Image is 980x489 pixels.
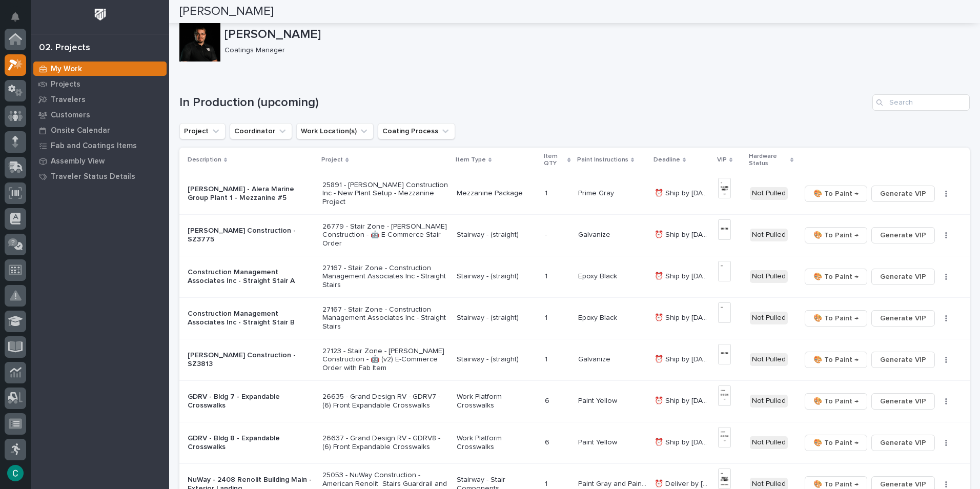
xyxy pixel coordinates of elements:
[578,436,619,447] p: Paint Yellow
[805,269,867,285] button: 🎨 To Paint →
[805,227,867,243] button: 🎨 To Paint →
[750,436,788,449] div: Not Pulled
[578,187,616,198] p: Prime Gray
[871,227,935,243] button: Generate VIP
[545,353,549,364] p: 1
[179,422,970,463] tr: GDRV - Bldg 8 - Expandable Crosswalks26637 - Grand Design RV - GDRV8 - (6) Front Expandable Cross...
[872,94,970,111] div: Search
[871,352,935,368] button: Generate VIP
[871,435,935,451] button: Generate VIP
[179,4,274,19] h2: [PERSON_NAME]
[457,355,537,364] p: Stairway - (straight)
[655,312,712,322] p: ⏰ Ship by 10/6/25
[224,46,962,55] p: Coatings Manager
[813,395,859,407] span: 🎨 To Paint →
[456,154,486,166] p: Item Type
[51,80,80,89] p: Projects
[880,354,926,366] span: Generate VIP
[750,229,788,241] div: Not Pulled
[578,478,648,488] p: Paint Gray and Paint Yellow
[188,434,314,452] p: GDRV - Bldg 8 - Expandable Crosswalks
[457,231,537,239] p: Stairway - (straight)
[188,185,314,202] p: [PERSON_NAME] - Alera Marine Group Plant 1 - Mezzanine #5
[188,393,314,410] p: GDRV - Bldg 7 - Expandable Crosswalks
[880,229,926,241] span: Generate VIP
[31,92,169,107] a: Travelers
[545,395,552,405] p: 6
[179,95,868,110] h1: In Production (upcoming)
[51,141,137,151] p: Fab and Coatings Items
[322,305,448,331] p: 27167 - Stair Zone - Construction Management Associates Inc - Straight Stairs
[655,353,712,364] p: ⏰ Ship by [DATE]
[749,151,788,170] p: Hardware Status
[655,187,712,198] p: ⏰ Ship by 9/26/25
[750,395,788,407] div: Not Pulled
[378,123,455,139] button: Coating Process
[188,351,314,369] p: [PERSON_NAME] Construction - SZ3813
[457,189,537,198] p: Mezzanine Package
[578,270,619,281] p: Epoxy Black
[230,123,292,139] button: Coordinator
[322,222,448,248] p: 26779 - Stair Zone - [PERSON_NAME] Construction - 🤖 E-Commerce Stair Order
[188,227,314,244] p: [PERSON_NAME] Construction - SZ3775
[813,312,859,324] span: 🎨 To Paint →
[51,126,110,135] p: Onsite Calendar
[13,12,26,29] div: Notifications
[39,43,90,54] div: 02. Projects
[880,437,926,449] span: Generate VIP
[31,153,169,169] a: Assembly View
[750,270,788,283] div: Not Pulled
[544,151,565,170] p: Item QTY
[805,186,867,202] button: 🎨 To Paint →
[655,229,712,239] p: ⏰ Ship by 10/6/25
[188,268,314,286] p: Construction Management Associates Inc - Straight Stair A
[179,380,970,422] tr: GDRV - Bldg 7 - Expandable Crosswalks26635 - Grand Design RV - GDRV7 - (6) Front Expandable Cross...
[545,187,549,198] p: 1
[750,353,788,366] div: Not Pulled
[545,270,549,281] p: 1
[750,312,788,324] div: Not Pulled
[880,188,926,200] span: Generate VIP
[5,462,26,484] button: users-avatar
[545,436,552,447] p: 6
[655,436,712,447] p: ⏰ Ship by 10/10/25
[545,312,549,322] p: 1
[578,312,619,322] p: Epoxy Black
[179,297,970,339] tr: Construction Management Associates Inc - Straight Stair B27167 - Stair Zone - Construction Manage...
[871,186,935,202] button: Generate VIP
[31,61,169,76] a: My Work
[224,27,966,42] p: [PERSON_NAME]
[296,123,374,139] button: Work Location(s)
[322,181,448,207] p: 25891 - [PERSON_NAME] Construction Inc - New Plant Setup - Mezzanine Project
[51,111,90,120] p: Customers
[457,393,537,410] p: Work Platform Crosswalks
[321,154,343,166] p: Project
[31,107,169,123] a: Customers
[322,347,448,373] p: 27123 - Stair Zone - [PERSON_NAME] Construction - 🤖 (v2) E-Commerce Order with Fab Item
[813,354,859,366] span: 🎨 To Paint →
[655,478,712,488] p: ⏰ Deliver by 10/10/25
[871,393,935,410] button: Generate VIP
[871,310,935,327] button: Generate VIP
[51,172,135,181] p: Traveler Status Details
[813,188,859,200] span: 🎨 To Paint →
[750,187,788,200] div: Not Pulled
[655,395,712,405] p: ⏰ Ship by 10/10/25
[188,310,314,327] p: Construction Management Associates Inc - Straight Stair B
[179,123,226,139] button: Project
[655,270,712,281] p: ⏰ Ship by 10/6/25
[457,272,537,281] p: Stairway - (straight)
[179,173,970,214] tr: [PERSON_NAME] - Alera Marine Group Plant 1 - Mezzanine #525891 - [PERSON_NAME] Construction Inc -...
[805,352,867,368] button: 🎨 To Paint →
[5,6,26,28] button: Notifications
[31,169,169,184] a: Traveler Status Details
[880,312,926,324] span: Generate VIP
[31,138,169,153] a: Fab and Coatings Items
[880,271,926,283] span: Generate VIP
[51,65,82,74] p: My Work
[31,123,169,138] a: Onsite Calendar
[457,434,537,452] p: Work Platform Crosswalks
[578,395,619,405] p: Paint Yellow
[577,154,628,166] p: Paint Instructions
[813,229,859,241] span: 🎨 To Paint →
